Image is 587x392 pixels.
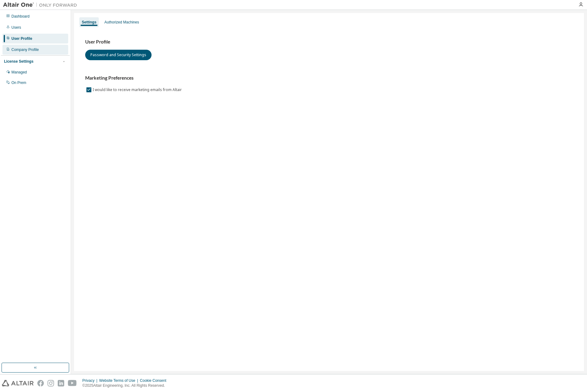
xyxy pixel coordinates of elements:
div: Cookie Consent [140,378,170,383]
div: Dashboard [11,14,30,19]
div: User Profile [11,36,32,41]
div: Privacy [82,378,99,383]
div: Managed [11,70,27,75]
img: linkedin.svg [58,380,64,386]
p: © 2025 Altair Engineering, Inc. All Rights Reserved. [82,383,170,388]
img: Altair One [3,2,80,8]
div: Authorized Machines [104,20,139,25]
div: Users [11,25,21,30]
h3: Marketing Preferences [85,75,573,81]
img: altair_logo.svg [2,380,34,386]
div: On Prem [11,80,26,85]
img: instagram.svg [48,380,54,386]
img: facebook.svg [37,380,44,386]
button: Password and Security Settings [85,50,152,60]
h3: User Profile [85,39,573,45]
div: Website Terms of Use [99,378,140,383]
div: Company Profile [11,47,39,52]
img: youtube.svg [68,380,77,386]
div: License Settings [4,59,33,64]
label: I would like to receive marketing emails from Altair [93,86,183,94]
div: Settings [82,20,96,25]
